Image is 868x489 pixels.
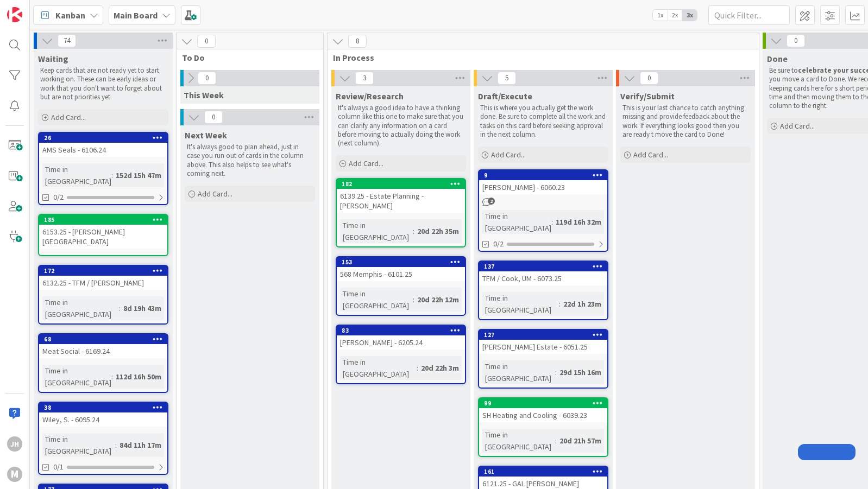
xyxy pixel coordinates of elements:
span: Verify/Submit [620,91,675,101]
span: : [551,216,553,228]
div: 26AMS Seals - 6106.24 [39,133,167,157]
div: 137TFM / Cook, UM - 6073.25 [479,262,607,285]
span: : [413,225,414,237]
span: : [555,366,557,378]
span: : [417,362,418,374]
div: 185 [39,215,167,225]
div: 185 [44,216,167,224]
span: 0 [640,72,658,85]
div: 20d 21h 57m [557,435,604,447]
div: 127[PERSON_NAME] Estate - 6051.25 [479,330,607,354]
div: Meat Social - 6169.24 [39,344,167,358]
div: 161 [479,467,607,477]
span: 3 [355,72,374,85]
div: 1726132.25 - TFM / [PERSON_NAME] [39,266,167,290]
div: Time in [GEOGRAPHIC_DATA] [340,288,413,312]
a: 9[PERSON_NAME] - 6060.23Time in [GEOGRAPHIC_DATA]:119d 16h 32m0/2 [478,169,608,252]
div: [PERSON_NAME] Estate - 6051.25 [479,340,607,354]
div: 26 [39,133,167,143]
div: 137 [479,262,607,271]
span: 0/2 [493,238,504,250]
a: 127[PERSON_NAME] Estate - 6051.25Time in [GEOGRAPHIC_DATA]:29d 15h 16m [478,329,608,389]
span: 74 [58,34,76,47]
span: Add Card... [633,150,668,160]
div: 1856153.25 - [PERSON_NAME][GEOGRAPHIC_DATA] [39,215,167,249]
div: 68 [44,335,167,343]
div: 568 Memphis - 6101.25 [337,267,465,281]
span: This Week [184,90,224,100]
div: 68Meat Social - 6169.24 [39,334,167,358]
p: This is your last chance to catch anything missing and provide feedback about the work. If everyt... [622,104,749,139]
div: 112d 16h 50m [113,371,164,383]
span: 1x [653,10,668,21]
span: Add Card... [780,121,815,131]
div: 99 [479,398,607,408]
div: SH Heating and Cooling - 6039.23 [479,408,607,422]
div: 152d 15h 47m [113,169,164,181]
span: 0/2 [53,192,64,203]
div: Time in [GEOGRAPHIC_DATA] [482,360,555,384]
a: 153568 Memphis - 6101.25Time in [GEOGRAPHIC_DATA]:20d 22h 12m [336,256,466,316]
div: 8d 19h 43m [121,302,164,314]
a: 1826139.25 - Estate Planning - [PERSON_NAME]Time in [GEOGRAPHIC_DATA]:20d 22h 35m [336,178,466,247]
b: Main Board [114,10,158,21]
div: AMS Seals - 6106.24 [39,143,167,157]
span: Add Card... [198,189,232,199]
p: It's always good to plan ahead, just in case you run out of cards in the column above. This also ... [187,143,313,178]
span: : [559,298,561,310]
span: 0 [204,111,223,124]
div: 161 [484,468,607,475]
div: Time in [GEOGRAPHIC_DATA] [42,365,111,389]
div: 9 [479,170,607,180]
div: 29d 15h 16m [557,366,604,378]
div: Time in [GEOGRAPHIC_DATA] [42,433,115,457]
div: 83[PERSON_NAME] - 6205.24 [337,326,465,350]
div: 83 [342,327,465,334]
div: 38Wiley, S. - 6095.24 [39,403,167,427]
span: : [555,435,557,447]
a: 137TFM / Cook, UM - 6073.25Time in [GEOGRAPHIC_DATA]:22d 1h 23m [478,261,608,320]
div: 20d 22h 12m [414,294,462,306]
div: 38 [44,404,167,411]
div: 99 [484,399,607,407]
a: 1726132.25 - TFM / [PERSON_NAME]Time in [GEOGRAPHIC_DATA]:8d 19h 43m [38,265,168,325]
div: Time in [GEOGRAPHIC_DATA] [482,210,551,234]
div: 172 [44,267,167,275]
span: Draft/Execute [478,91,532,101]
span: : [111,371,113,383]
span: 8 [348,35,367,48]
div: Wiley, S. - 6095.24 [39,412,167,427]
div: Time in [GEOGRAPHIC_DATA] [482,292,559,316]
a: 26AMS Seals - 6106.24Time in [GEOGRAPHIC_DATA]:152d 15h 47m0/2 [38,132,168,205]
div: M [7,467,22,482]
div: 68 [39,334,167,344]
div: 6132.25 - TFM / [PERSON_NAME] [39,276,167,290]
div: 182 [337,179,465,189]
div: 153568 Memphis - 6101.25 [337,257,465,281]
div: 9 [484,172,607,179]
span: 3x [682,10,697,21]
span: 2x [668,10,682,21]
span: Add Card... [491,150,526,160]
span: Add Card... [349,158,383,168]
div: 9[PERSON_NAME] - 6060.23 [479,170,607,194]
div: 84d 11h 17m [117,439,164,451]
span: Done [767,53,788,64]
span: In Process [333,52,745,63]
span: 0 [198,72,216,85]
p: This is where you actually get the work done. Be sure to complete all the work and tasks on this ... [480,104,606,139]
div: 172 [39,266,167,276]
div: [PERSON_NAME] - 6205.24 [337,335,465,350]
div: 6153.25 - [PERSON_NAME][GEOGRAPHIC_DATA] [39,225,167,249]
a: 83[PERSON_NAME] - 6205.24Time in [GEOGRAPHIC_DATA]:20d 22h 3m [336,325,466,384]
span: 0/1 [53,461,64,473]
div: 127 [484,331,607,339]
div: Time in [GEOGRAPHIC_DATA] [42,296,119,320]
a: 99SH Heating and Cooling - 6039.23Time in [GEOGRAPHIC_DATA]:20d 21h 57m [478,397,608,457]
a: 38Wiley, S. - 6095.24Time in [GEOGRAPHIC_DATA]:84d 11h 17m0/1 [38,402,168,475]
span: : [115,439,117,451]
span: : [119,302,121,314]
p: Keep cards that are not ready yet to start working on. These can be early ideas or work that you ... [40,66,166,101]
span: : [111,169,113,181]
div: TFM / Cook, UM - 6073.25 [479,271,607,285]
